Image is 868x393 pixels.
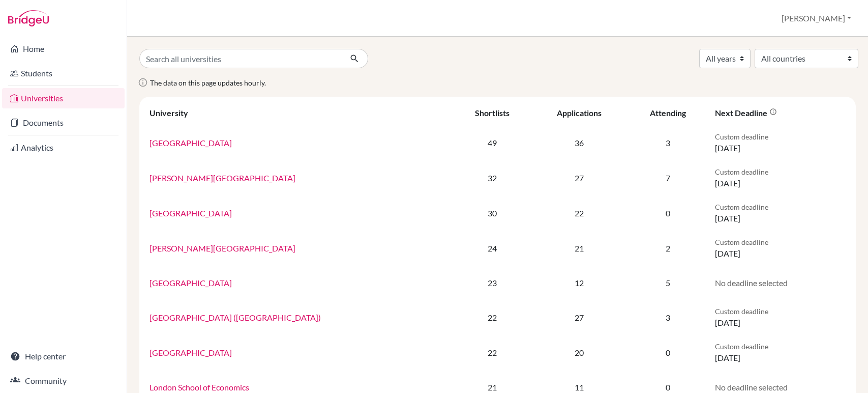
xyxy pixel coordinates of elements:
[453,160,531,195] td: 32
[531,231,627,266] td: 21
[150,78,266,87] span: The data on this page updates hourly.
[149,278,232,288] a: [GEOGRAPHIC_DATA]
[2,137,125,158] a: Analytics
[531,266,627,300] td: 12
[531,160,627,195] td: 27
[2,346,125,367] a: Help center
[475,108,510,118] div: Shortlists
[715,306,846,317] p: Custom deadline
[709,300,852,335] td: [DATE]
[715,278,788,288] span: No deadline selected
[627,160,709,195] td: 7
[557,108,602,118] div: Applications
[531,300,627,335] td: 27
[627,266,709,300] td: 5
[715,237,846,247] p: Custom deadline
[709,125,852,160] td: [DATE]
[709,335,852,370] td: [DATE]
[627,335,709,370] td: 0
[709,231,852,266] td: [DATE]
[715,166,846,177] p: Custom deadline
[149,243,295,253] a: [PERSON_NAME][GEOGRAPHIC_DATA]
[2,63,125,83] a: Students
[149,208,232,218] a: [GEOGRAPHIC_DATA]
[139,49,342,68] input: Search all universities
[627,125,709,160] td: 3
[715,202,846,212] p: Custom deadline
[149,313,321,322] a: [GEOGRAPHIC_DATA] ([GEOGRAPHIC_DATA])
[143,101,453,125] th: University
[8,10,49,26] img: Bridge-U
[777,9,856,28] button: [PERSON_NAME]
[149,173,295,183] a: [PERSON_NAME][GEOGRAPHIC_DATA]
[715,131,846,142] p: Custom deadline
[2,113,125,133] a: Documents
[715,108,777,118] div: Next deadline
[627,195,709,231] td: 0
[2,88,125,108] a: Universities
[149,382,249,392] a: London School of Economics
[453,335,531,370] td: 22
[627,300,709,335] td: 3
[453,231,531,266] td: 24
[453,125,531,160] td: 49
[531,195,627,231] td: 22
[715,341,846,352] p: Custom deadline
[149,348,232,357] a: [GEOGRAPHIC_DATA]
[650,108,686,118] div: Attending
[627,231,709,266] td: 2
[531,125,627,160] td: 36
[453,195,531,231] td: 30
[2,371,125,391] a: Community
[531,335,627,370] td: 20
[715,382,788,392] span: No deadline selected
[709,160,852,195] td: [DATE]
[453,266,531,300] td: 23
[453,300,531,335] td: 22
[149,138,232,148] a: [GEOGRAPHIC_DATA]
[709,195,852,231] td: [DATE]
[2,39,125,59] a: Home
